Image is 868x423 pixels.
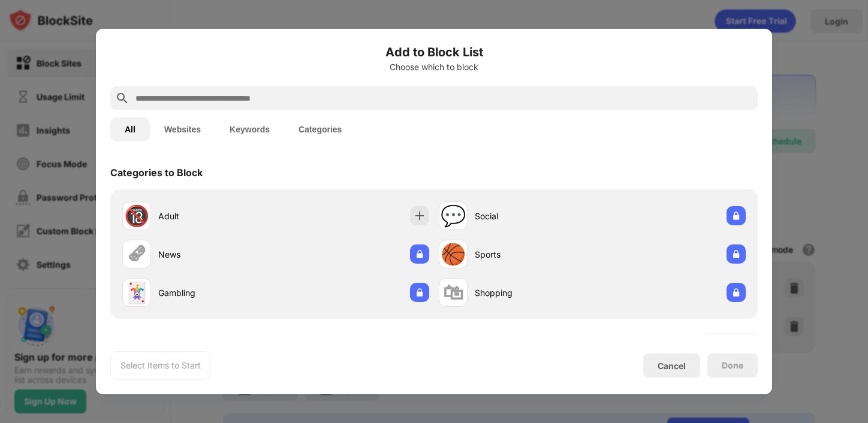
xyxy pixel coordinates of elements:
div: Social [475,210,592,222]
div: Adult [158,210,276,222]
div: 💬 [441,204,466,228]
div: Select Items to Start [120,359,201,371]
button: Websites [150,117,215,141]
button: Categories [284,117,356,141]
div: Sports [475,248,592,261]
button: All [110,117,150,141]
h6: Add to Block List [110,43,758,61]
img: search.svg [115,91,129,105]
div: 🗞 [126,242,147,267]
div: 🔞 [124,204,149,228]
div: Shopping [475,286,592,299]
div: Choose which to block [110,62,758,72]
button: Keywords [215,117,284,141]
div: News [158,248,276,261]
div: 🛍 [443,280,463,305]
div: Done [722,361,743,370]
div: 🏀 [441,242,466,267]
div: Categories to Block [110,167,203,179]
div: 🃏 [124,280,149,305]
div: Gambling [158,286,276,299]
div: Cancel [658,361,686,371]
